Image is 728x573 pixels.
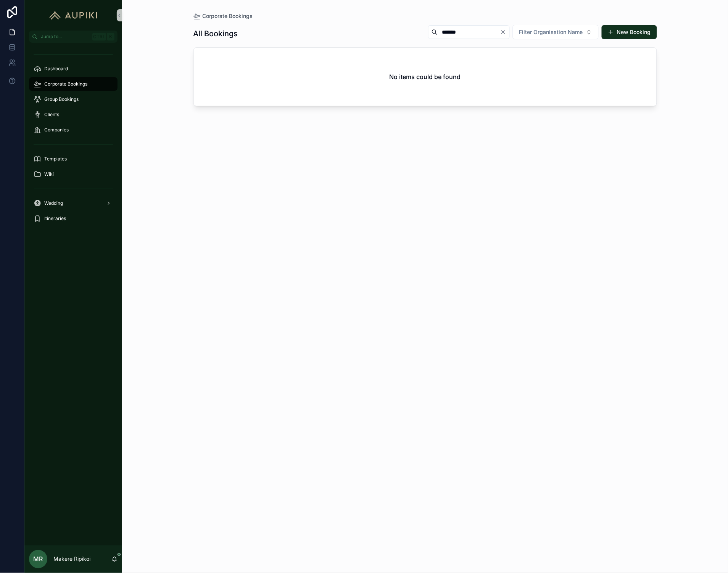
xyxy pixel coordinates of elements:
a: Itineraries [29,212,118,225]
a: Wiki [29,167,118,181]
div: scrollable content [24,43,122,235]
span: Wiki [44,171,54,177]
span: Companies [44,127,69,133]
span: Dashboard [44,66,68,72]
a: Wedding [29,196,118,210]
a: Templates [29,152,118,166]
button: Select Button [513,25,599,39]
span: Group Bookings [44,96,79,102]
a: Corporate Bookings [193,12,253,20]
a: Clients [29,108,118,121]
span: Templates [44,156,67,162]
a: Companies [29,123,118,137]
span: Ctrl [92,33,106,40]
span: Filter Organisation Name [519,28,583,36]
a: Group Bookings [29,92,118,106]
h2: No items could be found [390,72,461,81]
h1: All Bookings [193,28,238,39]
button: Jump to...CtrlK [29,31,118,43]
button: Clear [500,29,509,35]
span: Clients [44,112,59,118]
span: Wedding [44,200,63,206]
span: Itineraries [44,215,66,222]
span: Corporate Bookings [203,12,253,20]
a: Corporate Bookings [29,77,118,91]
span: Jump to... [41,34,89,40]
span: K [108,34,114,40]
p: Makere Ripikoi [53,555,90,563]
a: Dashboard [29,62,118,76]
img: App logo [46,9,101,21]
button: New Booking [602,25,657,39]
span: Corporate Bookings [44,81,87,87]
span: MR [34,555,43,564]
